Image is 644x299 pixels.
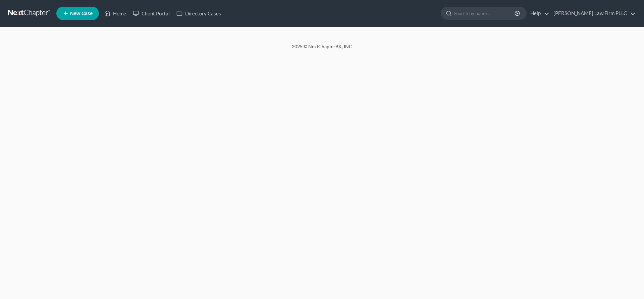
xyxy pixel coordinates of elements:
a: [PERSON_NAME] Law Firm PLLC [550,7,636,19]
a: Client Portal [129,7,173,19]
a: Help [527,7,549,19]
span: New Case [70,11,93,16]
div: 2025 © NextChapterBK, INC [131,43,513,55]
a: Home [101,7,129,19]
a: Directory Cases [173,7,224,19]
input: Search by name... [454,7,516,19]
